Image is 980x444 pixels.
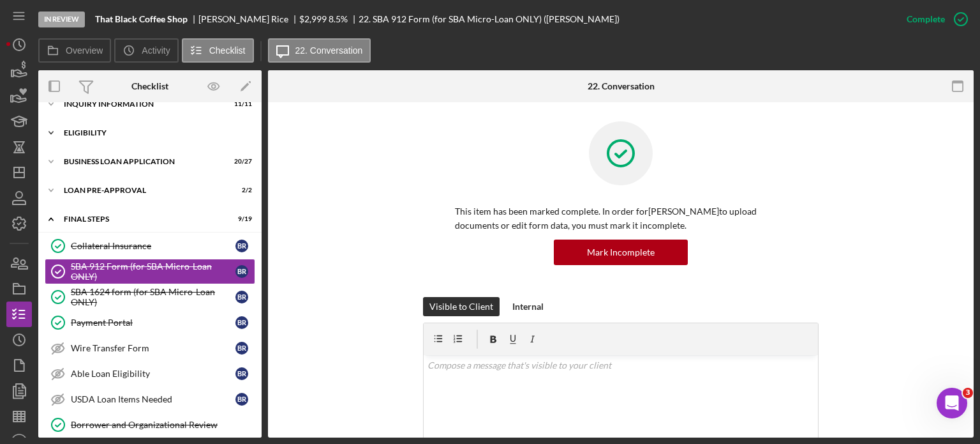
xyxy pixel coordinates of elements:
[45,310,255,335] a: Payment PortalBR
[229,187,252,194] div: 2 / 2
[64,158,220,165] div: BUSINESS LOAN APPLICATION
[235,265,248,278] div: B R
[71,241,235,251] div: Collateral Insurance
[512,297,544,316] div: Internal
[235,316,248,329] div: B R
[506,297,550,316] button: Internal
[95,14,188,24] b: That Black Coffee Shop
[588,81,655,91] div: 22. Conversation
[66,45,103,56] label: Overview
[455,204,787,233] p: This item has been marked complete. In order for [PERSON_NAME] to upload documents or edit form d...
[131,81,168,91] div: Checklist
[71,394,235,404] div: USDA Loan Items Needed
[45,259,255,284] a: SBA 912 Form (for SBA Micro-Loan ONLY)BR
[209,45,246,56] label: Checklist
[71,420,255,430] div: Borrower and Organizational Review
[114,38,178,63] button: Activity
[235,291,248,303] div: B R
[71,287,235,307] div: SBA 1624 form (for SBA Micro-Loan ONLY)
[963,388,973,398] span: 3
[198,14,299,24] div: [PERSON_NAME] Rice
[71,318,235,328] div: Payment Portal
[45,412,255,438] a: Borrower and Organizational Review
[45,284,255,310] a: SBA 1624 form (for SBA Micro-Loan ONLY)BR
[299,13,327,24] span: $2,999
[229,215,252,223] div: 9 / 19
[937,388,967,418] iframe: Intercom live chat
[235,393,248,406] div: B R
[64,215,220,223] div: FINAL STEPS
[587,240,655,265] div: Mark Incomplete
[907,6,945,32] div: Complete
[71,261,235,282] div: SBA 912 Form (for SBA Micro-Loan ONLY)
[295,45,363,56] label: 22. Conversation
[71,343,235,353] div: Wire Transfer Form
[235,367,248,380] div: B R
[329,14,348,24] div: 8.5 %
[235,240,248,252] div: B R
[423,297,500,316] button: Visible to Client
[64,187,220,194] div: LOAN PRE-APPROVAL
[235,342,248,355] div: B R
[45,233,255,259] a: Collateral InsuranceBR
[38,38,111,63] button: Overview
[64,129,246,137] div: ELIGIBILITY
[229,158,252,165] div: 20 / 27
[894,6,974,32] button: Complete
[554,240,688,265] button: Mark Incomplete
[359,14,620,24] div: 22. SBA 912 Form (for SBA Micro-Loan ONLY) ([PERSON_NAME])
[429,297,493,316] div: Visible to Client
[229,100,252,108] div: 11 / 11
[71,369,235,379] div: Able Loan Eligibility
[142,45,170,56] label: Activity
[45,387,255,412] a: USDA Loan Items NeededBR
[45,361,255,387] a: Able Loan EligibilityBR
[64,100,220,108] div: INQUIRY INFORMATION
[268,38,371,63] button: 22. Conversation
[45,335,255,361] a: Wire Transfer FormBR
[38,11,85,27] div: In Review
[182,38,254,63] button: Checklist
